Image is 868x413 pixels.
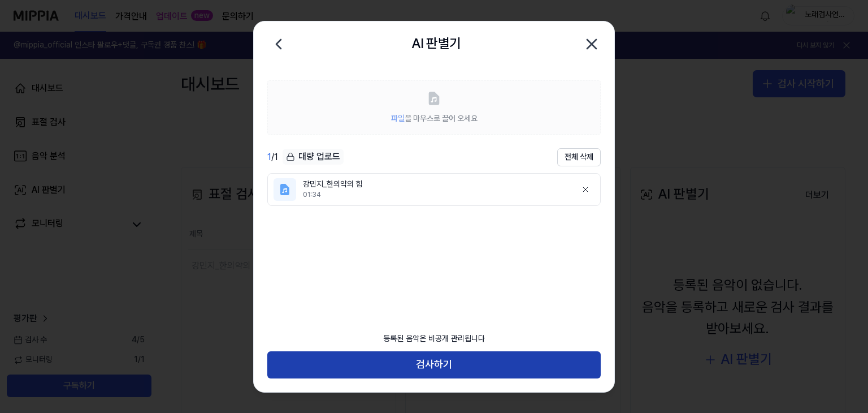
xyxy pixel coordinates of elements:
[557,148,601,166] button: 전체 삭제
[303,179,567,190] div: 강민지_한의약의 힘
[303,190,567,200] div: 01:34
[411,33,461,54] h2: AI 판별기
[283,149,344,165] div: 대량 업로드
[283,149,344,165] button: 대량 업로드
[376,326,492,351] div: 등록된 음악은 비공개 관리됩니다
[391,114,405,123] span: 파일
[391,114,478,123] span: 을 마우스로 끌어 오세요
[267,351,601,378] button: 검사하기
[267,150,278,164] div: / 1
[267,152,271,162] span: 1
